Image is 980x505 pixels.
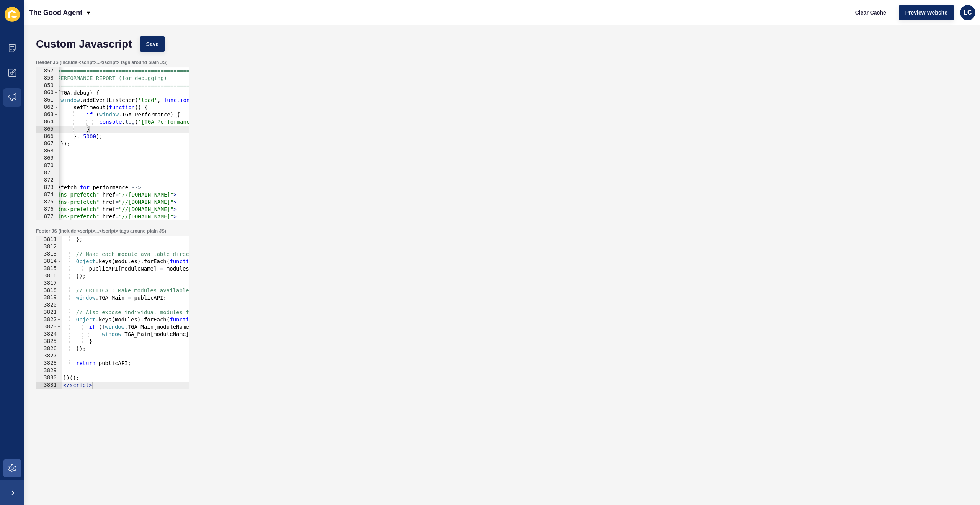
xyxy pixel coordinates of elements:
div: 870 [36,162,59,169]
div: 865 [36,126,59,133]
span: LC [964,9,972,16]
span: Clear Cache [855,9,886,16]
div: 3828 [36,360,62,367]
div: 864 [36,118,59,126]
button: Clear Cache [849,5,893,20]
div: 3831 [36,382,62,389]
div: 874 [36,191,59,198]
span: Preview Website [905,9,947,16]
div: 868 [36,148,59,155]
label: Footer JS (include <script>...</script> tags around plain JS) [36,228,166,234]
div: 3815 [36,265,62,272]
button: Preview Website [899,5,954,20]
div: 860 [36,89,59,97]
div: 3816 [36,272,62,280]
div: 3830 [36,374,62,382]
div: 3825 [36,338,62,345]
div: 3826 [36,345,62,353]
div: 867 [36,140,59,148]
div: 3829 [36,367,62,374]
div: 3818 [36,287,62,294]
div: 3820 [36,302,62,309]
div: 3819 [36,294,62,302]
h1: Custom Javascript [36,40,132,48]
div: 866 [36,133,59,140]
div: 859 [36,82,59,89]
div: 869 [36,155,59,162]
div: 3821 [36,309,62,316]
div: 858 [36,75,59,82]
div: 3823 [36,323,62,331]
div: 877 [36,213,59,220]
div: 3822 [36,316,62,323]
div: 857 [36,67,59,75]
div: 3814 [36,258,62,265]
div: 3827 [36,353,62,360]
div: 3813 [36,251,62,258]
div: 3817 [36,280,62,287]
div: 3824 [36,331,62,338]
label: Header JS (include <script>...</script> tags around plain JS) [36,59,167,66]
div: 863 [36,111,59,118]
p: The Good Agent [29,3,82,22]
div: 862 [36,104,59,111]
div: 872 [36,177,59,184]
div: 861 [36,97,59,104]
div: 875 [36,198,59,206]
div: 871 [36,169,59,177]
span: Save [146,40,159,48]
button: Save [140,36,165,52]
div: 876 [36,206,59,213]
div: 3811 [36,236,62,243]
div: 873 [36,184,59,191]
div: 3812 [36,243,62,251]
